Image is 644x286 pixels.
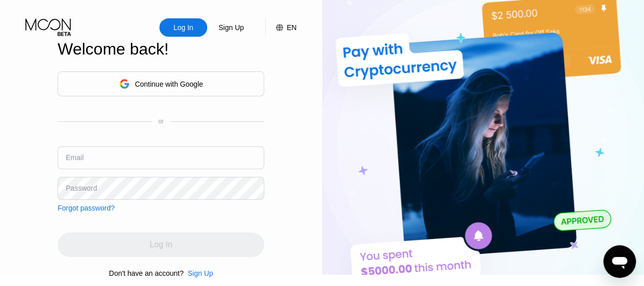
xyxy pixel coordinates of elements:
[265,18,296,37] div: EN
[66,184,97,192] div: Password
[217,22,245,33] div: Sign Up
[287,23,296,32] div: EN
[58,204,115,212] div: Forgot password?
[135,80,203,88] div: Continue with Google
[603,245,636,278] iframe: Button to launch messaging window
[159,18,207,37] div: Log In
[158,118,164,125] div: or
[188,269,213,277] div: Sign Up
[184,269,213,277] div: Sign Up
[173,22,194,33] div: Log In
[109,269,184,277] div: Don't have an account?
[207,18,255,37] div: Sign Up
[58,40,264,59] div: Welcome back!
[66,153,83,162] div: Email
[58,71,264,96] div: Continue with Google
